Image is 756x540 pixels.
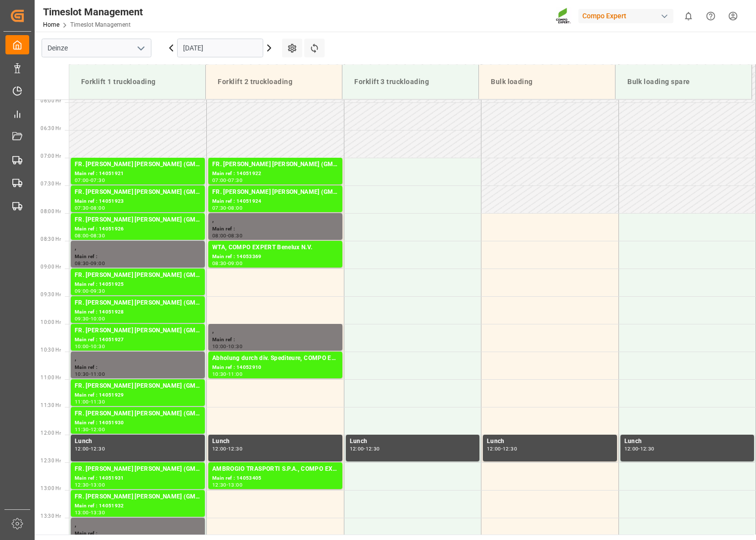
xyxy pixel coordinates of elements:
[578,9,673,23] div: Compo Expert
[75,289,89,293] div: 09:00
[212,363,338,372] div: Main ref : 14052910
[41,403,61,408] span: 11:30 Hr
[41,486,61,491] span: 13:00 Hr
[214,73,334,91] div: Forklift 2 truckloading
[350,437,476,447] div: Lunch
[41,126,61,131] span: 06:30 Hr
[91,316,105,321] div: 10:00
[75,400,89,404] div: 11:00
[77,73,197,91] div: Forklift 1 truckloading
[228,483,242,487] div: 13:00
[75,391,201,400] div: Main ref : 14051929
[212,243,338,253] div: WTA, COMPO EXPERT Benelux N.V.
[212,336,338,344] div: Main ref :
[75,178,89,182] div: 07:00
[212,253,338,261] div: Main ref : 14053369
[41,153,61,159] span: 07:00 Hr
[75,483,89,487] div: 12:30
[75,474,201,483] div: Main ref : 14051931
[212,437,338,447] div: Lunch
[75,409,201,419] div: FR. [PERSON_NAME] [PERSON_NAME] (GMBH & CO.) KG, COMPO EXPERT Benelux N.V.
[212,187,338,197] div: FR. [PERSON_NAME] [PERSON_NAME] (GMBH & CO.) KG, COMPO EXPERT Benelux N.V.
[89,483,91,487] div: -
[75,344,89,349] div: 10:00
[212,170,338,178] div: Main ref : 14051922
[75,492,201,502] div: FR. [PERSON_NAME] [PERSON_NAME] (GMBH & CO.) KG, COMPO EXPERT Benelux N.V.
[41,292,61,297] span: 09:30 Hr
[89,289,91,293] div: -
[41,236,61,242] span: 08:30 Hr
[75,206,89,210] div: 07:30
[75,437,201,447] div: Lunch
[212,344,227,349] div: 10:00
[75,464,201,474] div: FR. [PERSON_NAME] [PERSON_NAME] (GMBH & CO.) KG, COMPO EXPERT Benelux N.V.
[75,225,201,233] div: Main ref : 14051926
[41,181,61,186] span: 07:30 Hr
[227,233,228,238] div: -
[89,178,91,182] div: -
[75,215,201,225] div: FR. [PERSON_NAME] [PERSON_NAME] (GMBH & CO.) KG, COMPO EXPERT Benelux N.V.
[212,225,338,233] div: Main ref :
[212,233,227,238] div: 08:00
[212,483,227,487] div: 12:30
[212,206,227,210] div: 07:30
[75,233,89,238] div: 08:00
[42,39,151,57] input: Type to search/select
[75,280,201,289] div: Main ref : 14051925
[89,372,91,376] div: -
[212,447,227,451] div: 12:00
[227,344,228,349] div: -
[227,483,228,487] div: -
[228,233,242,238] div: 08:30
[556,7,571,25] img: Screenshot%202023-09-29%20at%2010.02.21.png_1712312052.png
[75,447,89,451] div: 12:00
[487,437,613,447] div: Lunch
[91,400,105,404] div: 11:30
[212,215,338,225] div: ,
[487,447,501,451] div: 12:00
[212,178,227,182] div: 07:00
[75,243,201,253] div: ,
[75,187,201,197] div: FR. [PERSON_NAME] [PERSON_NAME] (GMBH & CO.) KG, COMPO EXPERT Benelux N.V.
[212,326,338,336] div: ,
[623,73,744,91] div: Bulk loading spare
[75,326,201,336] div: FR. [PERSON_NAME] [PERSON_NAME] (GMBH & CO.) KG, COMPO EXPERT Benelux N.V.
[41,430,61,436] span: 12:00 Hr
[41,375,61,380] span: 11:00 Hr
[91,483,105,487] div: 13:00
[41,458,61,463] span: 12:30 Hr
[89,510,91,515] div: -
[227,206,228,210] div: -
[89,206,91,210] div: -
[75,381,201,391] div: FR. [PERSON_NAME] [PERSON_NAME] (GMBH & CO.) KG, COMPO EXPERT Benelux N.V.
[228,178,242,182] div: 07:30
[227,261,228,266] div: -
[75,298,201,308] div: FR. [PERSON_NAME] [PERSON_NAME] (GMBH & CO.) KG, COMPO EXPERT Benelux N.V.
[75,336,201,344] div: Main ref : 14051927
[75,261,89,266] div: 08:30
[228,447,242,451] div: 12:30
[228,206,242,210] div: 08:00
[503,447,517,451] div: 12:30
[640,447,655,451] div: 12:30
[700,5,722,27] button: Help Center
[624,447,639,451] div: 12:00
[228,261,242,266] div: 09:00
[487,73,607,91] div: Bulk loading
[91,233,105,238] div: 08:30
[91,261,105,266] div: 09:00
[350,447,364,451] div: 12:00
[212,474,338,483] div: Main ref : 14053405
[227,372,228,376] div: -
[91,372,105,376] div: 11:00
[75,197,201,206] div: Main ref : 14051923
[75,427,89,432] div: 11:30
[227,178,228,182] div: -
[91,447,105,451] div: 12:30
[43,4,143,19] div: Timeslot Management
[89,447,91,451] div: -
[91,510,105,515] div: 13:30
[41,347,61,353] span: 10:30 Hr
[677,5,700,27] button: show 0 new notifications
[75,316,89,321] div: 09:30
